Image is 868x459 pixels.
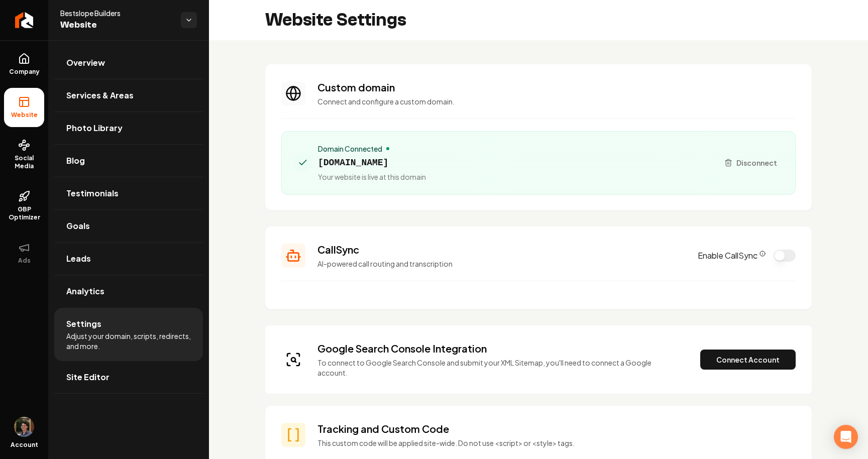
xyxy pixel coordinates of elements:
[834,425,858,449] div: Open Intercom Messenger
[5,68,44,76] span: Company
[54,275,203,307] a: Analytics
[66,318,101,330] span: Settings
[4,131,44,178] a: Social Media
[317,341,676,356] h3: Google Search Console Integration
[14,417,34,437] button: Open user button
[7,111,42,119] span: Website
[66,89,134,101] span: Services & Areas
[66,285,104,297] span: Analytics
[317,259,686,269] p: AI-powered call routing and transcription
[14,257,35,265] span: Ads
[317,422,796,436] h3: Tracking and Custom Code
[700,350,796,370] button: Connect Account
[66,220,90,232] span: Goals
[4,45,44,84] a: Company
[14,417,34,437] img: Mitchell Stahl
[60,18,173,32] span: Website
[317,243,686,257] h3: CallSync
[66,155,85,167] span: Blog
[317,438,796,448] p: This custom code will be applied site-wide. Do not use <script> or <style> tags.
[15,12,34,28] img: Rebolt Logo
[317,358,676,378] p: To connect to Google Search Console and submit your XML Sitemap, you'll need to connect a Google ...
[317,96,796,106] p: Connect and configure a custom domain.
[759,251,766,257] button: CallSync Info
[54,47,203,79] a: Overview
[66,253,91,265] span: Leads
[4,205,44,221] span: GBP Optimizer
[54,79,203,111] a: Services & Areas
[60,8,173,18] span: Bestslope Builders
[318,172,426,182] span: Your website is live at this domain
[54,361,203,393] a: Site Editor
[54,210,203,242] a: Goals
[4,234,44,273] button: Ads
[4,182,44,229] a: GBP Optimizer
[265,10,406,30] h2: Website Settings
[66,122,123,134] span: Photo Library
[54,243,203,275] a: Leads
[318,156,426,170] span: [DOMAIN_NAME]
[718,154,783,172] button: Disconnect
[66,187,119,199] span: Testimonials
[698,250,766,262] label: Enable CallSync
[317,80,796,94] h3: Custom domain
[54,112,203,144] a: Photo Library
[66,371,110,383] span: Site Editor
[11,441,38,449] span: Account
[736,158,777,168] span: Disconnect
[66,331,191,351] span: Adjust your domain, scripts, redirects, and more.
[66,57,105,69] span: Overview
[318,144,382,154] span: Domain Connected
[54,145,203,177] a: Blog
[4,154,44,170] span: Social Media
[54,177,203,209] a: Testimonials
